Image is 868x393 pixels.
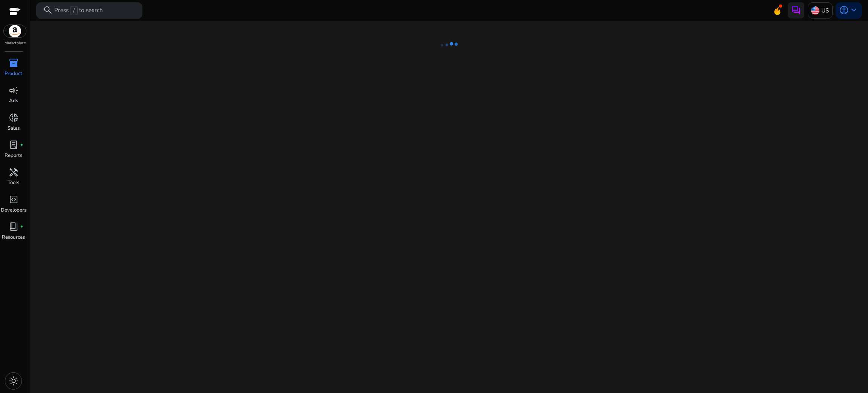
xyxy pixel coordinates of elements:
span: / [70,6,77,15]
span: fiber_manual_record [20,143,23,147]
span: fiber_manual_record [20,225,23,229]
p: US [821,4,829,17]
p: Ads [9,97,18,105]
span: lab_profile [9,140,18,150]
span: campaign [9,86,18,95]
span: keyboard_arrow_down [849,5,859,15]
p: Developers [1,207,26,214]
span: handyman [9,167,18,177]
p: Press to search [54,6,103,15]
p: Product [5,70,22,78]
p: Tools [8,179,19,187]
span: inventory_2 [9,58,18,68]
span: light_mode [9,376,18,386]
p: Sales [8,125,20,132]
p: Reports [5,152,22,160]
p: Marketplace [5,40,26,46]
p: Resources [2,234,25,241]
img: us.svg [811,6,819,15]
span: account_circle [839,5,849,15]
span: book_4 [9,222,18,232]
span: code_blocks [9,195,18,204]
span: donut_small [9,113,18,123]
span: search [43,5,53,15]
img: amazon.svg [4,25,26,37]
